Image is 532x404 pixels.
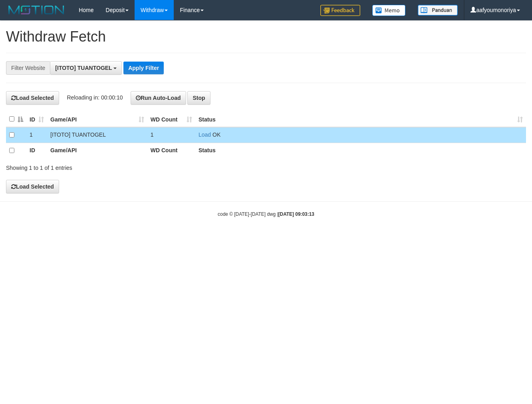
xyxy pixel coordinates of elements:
span: Reloading in: 00:00:10 [67,94,123,101]
th: Game/API: activate to sort column ascending [47,111,147,127]
td: 1 [26,127,47,143]
img: Button%20Memo.svg [372,5,406,16]
button: Run Auto-Load [131,91,186,105]
button: [ITOTO] TUANTOGEL [50,61,122,75]
th: Status: activate to sort column ascending [195,111,526,127]
div: Showing 1 to 1 of 1 entries [6,161,216,172]
th: ID: activate to sort column ascending [26,111,47,127]
th: Game/API [47,143,147,158]
button: Apply Filter [123,62,164,74]
h1: Withdraw Fetch [6,29,526,45]
button: Load Selected [6,180,59,193]
div: Filter Website [6,61,50,75]
a: Load [199,131,211,138]
th: Status [195,143,526,158]
span: [ITOTO] TUANTOGEL [55,65,112,71]
img: panduan.png [418,5,458,16]
th: ID [26,143,47,158]
span: 1 [151,131,154,138]
strong: [DATE] 09:03:13 [278,211,314,217]
small: code © [DATE]-[DATE] dwg | [218,211,314,217]
td: [ITOTO] TUANTOGEL [47,127,147,143]
span: OK [212,131,220,138]
img: Feedback.jpg [320,5,360,16]
button: Stop [187,91,210,105]
th: WD Count [147,143,195,158]
button: Load Selected [6,91,59,105]
th: WD Count: activate to sort column ascending [147,111,195,127]
img: MOTION_logo.png [6,4,67,16]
